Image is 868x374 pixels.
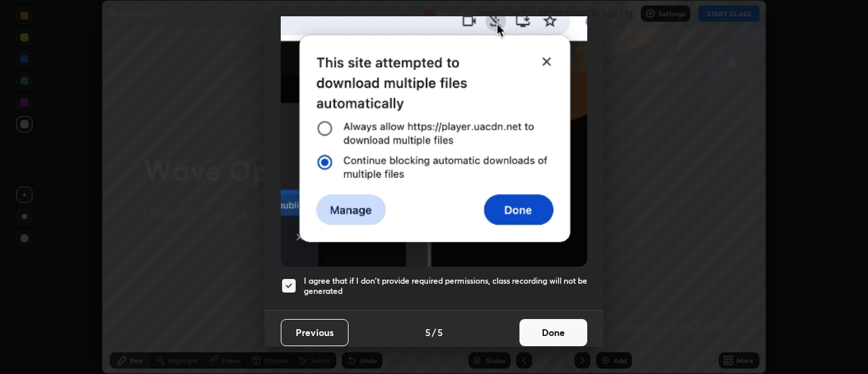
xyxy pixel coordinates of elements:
button: Done [519,319,587,346]
button: Previous [281,319,349,346]
h5: I agree that if I don't provide required permissions, class recording will not be generated [304,276,587,297]
h4: / [432,325,436,339]
h4: 5 [425,325,431,339]
h4: 5 [437,325,443,339]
